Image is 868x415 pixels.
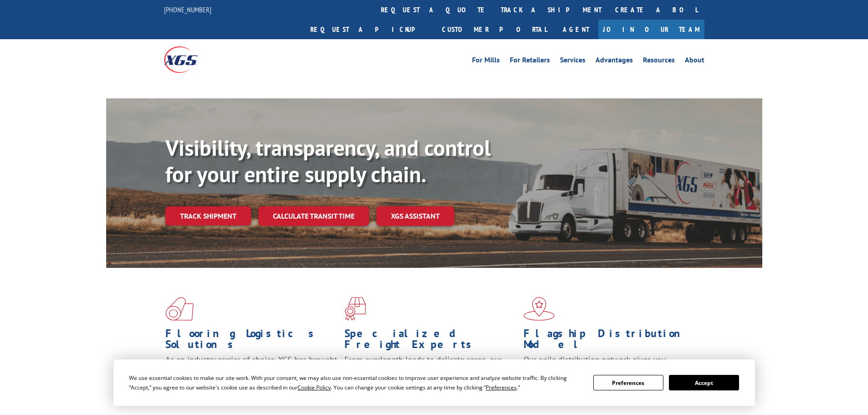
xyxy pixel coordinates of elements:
[165,297,194,321] img: xgs-icon-total-supply-chain-intelligence-red
[524,328,696,354] h1: Flagship Distribution Model
[669,375,739,390] button: Accept
[685,56,704,67] a: About
[298,384,331,391] span: Cookie Policy
[472,56,500,67] a: For Mills
[435,20,554,39] a: Customer Portal
[593,375,663,390] button: Preferences
[554,20,598,39] a: Agent
[164,5,211,14] a: [PHONE_NUMBER]
[560,56,586,67] a: Services
[510,56,550,67] a: For Retailers
[524,297,555,321] img: xgs-icon-flagship-distribution-model-red
[598,20,704,39] a: Join Our Team
[165,206,251,225] a: Track shipment
[376,206,454,226] a: XGS ASSISTANT
[524,354,691,376] span: Our agile distribution network gives you nationwide inventory management on demand.
[165,354,337,387] span: As an industry carrier of choice, XGS has brought innovation and dedication to flooring logistics...
[344,297,366,321] img: xgs-icon-focused-on-flooring-red
[165,133,491,188] b: Visibility, transparency, and control for your entire supply chain.
[344,328,517,354] h1: Specialized Freight Experts
[165,328,338,354] h1: Flooring Logistics Solutions
[486,384,517,391] span: Preferences
[303,20,435,39] a: Request a pickup
[258,206,369,226] a: Calculate transit time
[643,56,675,67] a: Resources
[596,56,633,67] a: Advantages
[113,359,755,406] div: Cookie Consent Prompt
[129,373,582,392] div: We use essential cookies to make our site work. With your consent, we may also use non-essential ...
[344,354,517,395] p: From overlength loads to delicate cargo, our experienced staff knows the best way to move your fr...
